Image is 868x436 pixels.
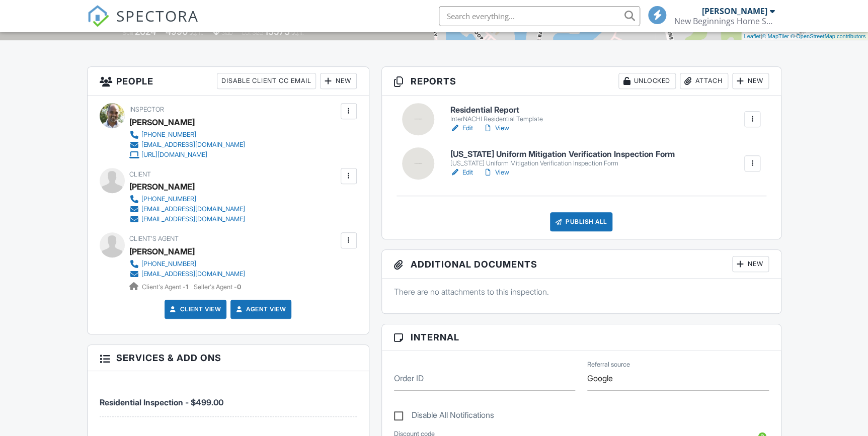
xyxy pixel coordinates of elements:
div: [PHONE_NUMBER] [141,195,196,203]
a: Leaflet [744,33,760,39]
input: Search everything... [439,6,640,26]
div: New [320,73,357,89]
h6: [US_STATE] Uniform Mitigation Verification Inspection Form [450,150,675,159]
h3: Services & Add ons [88,345,369,371]
div: [PHONE_NUMBER] [141,260,196,268]
span: Lot Size [242,29,263,36]
div: [URL][DOMAIN_NAME] [141,151,207,159]
div: 13573 [265,26,290,37]
h6: Residential Report [450,106,543,115]
div: New Beginnings Home Services, LLC [674,16,775,26]
a: Edit [450,167,473,178]
a: Residential Report InterNACHI Residential Template [450,106,543,123]
span: Residential Inspection - $499.00 [100,397,223,407]
div: New [732,73,769,89]
strong: 1 [186,283,188,291]
div: Unlocked [618,73,676,89]
div: [EMAIL_ADDRESS][DOMAIN_NAME] [141,215,245,223]
span: sq.ft. [291,29,304,36]
span: Client's Agent - [142,283,190,291]
a: © OpenStreetMap contributors [791,33,865,39]
a: [PERSON_NAME] [129,244,195,259]
p: There are no attachments to this inspection. [394,286,769,297]
a: [EMAIL_ADDRESS][DOMAIN_NAME] [129,204,245,214]
div: | [741,32,868,41]
a: [URL][DOMAIN_NAME] [129,150,245,160]
h3: People [88,67,369,96]
label: Disable All Notifications [394,410,494,423]
span: Client [129,170,151,178]
a: [US_STATE] Uniform Mitigation Verification Inspection Form [US_STATE] Uniform Mitigation Verifica... [450,150,675,167]
label: Order ID [394,373,424,384]
span: Client's Agent [129,235,179,242]
strong: 0 [237,283,241,291]
h3: Additional Documents [382,250,781,279]
a: Edit [450,123,473,133]
div: [PERSON_NAME] [129,179,195,194]
span: SPECTORA [116,5,199,26]
img: The Best Home Inspection Software - Spectora [87,5,109,27]
div: [PERSON_NAME] [129,115,195,130]
h3: Reports [382,67,781,96]
div: New [732,256,769,272]
a: Client View [168,304,221,314]
span: Inspector [129,106,164,113]
a: [PHONE_NUMBER] [129,130,245,140]
div: [PHONE_NUMBER] [141,131,196,139]
div: Disable Client CC Email [217,73,316,89]
div: InterNACHI Residential Template [450,115,543,123]
div: [EMAIL_ADDRESS][DOMAIN_NAME] [141,270,245,278]
a: [PHONE_NUMBER] [129,194,245,204]
a: [EMAIL_ADDRESS][DOMAIN_NAME] [129,214,245,224]
a: SPECTORA [87,14,199,35]
span: slab [221,29,232,36]
span: Seller's Agent - [194,283,241,291]
div: Attach [680,73,728,89]
a: © MapTiler [762,33,789,39]
h3: Internal [382,324,781,351]
a: View [483,123,509,133]
div: [EMAIL_ADDRESS][DOMAIN_NAME] [141,205,245,213]
a: [EMAIL_ADDRESS][DOMAIN_NAME] [129,269,245,279]
div: [PERSON_NAME] [702,6,767,16]
a: Agent View [234,304,286,314]
div: [EMAIL_ADDRESS][DOMAIN_NAME] [141,141,245,149]
div: Publish All [550,212,613,231]
li: Service: Residential Inspection [100,379,357,416]
a: View [483,167,509,178]
label: Referral source [587,360,630,369]
a: [PHONE_NUMBER] [129,259,245,269]
a: [EMAIL_ADDRESS][DOMAIN_NAME] [129,140,245,150]
div: [US_STATE] Uniform Mitigation Verification Inspection Form [450,159,675,167]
